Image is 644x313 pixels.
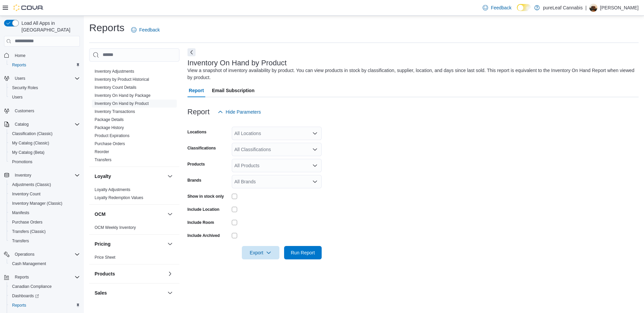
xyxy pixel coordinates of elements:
[7,157,83,167] button: Promotions
[95,173,111,180] h3: Loyalty
[139,26,160,33] span: Feedback
[7,129,83,138] button: Classification (Classic)
[12,51,80,60] span: Home
[242,246,279,259] button: Export
[9,209,32,217] a: Manifests
[9,190,80,198] span: Inventory Count
[12,74,28,82] button: Users
[95,133,129,138] span: Product Expirations
[7,301,83,310] button: Reports
[187,48,196,56] button: Next
[95,133,129,138] a: Product Expirations
[95,225,136,230] span: OCM Weekly Inventory
[246,246,275,259] span: Export
[95,211,165,217] button: OCM
[95,187,130,192] a: Loyalty Adjustments
[95,149,109,154] span: Reorder
[9,148,47,156] a: My Catalog (Beta)
[12,250,80,258] span: Operations
[9,139,52,147] a: My Catalog (Classic)
[89,21,124,35] h1: Reports
[95,290,165,296] button: Sales
[12,62,26,68] span: Reports
[284,246,322,259] button: Run Report
[95,109,135,114] a: Inventory Transactions
[95,141,125,146] span: Purchase Orders
[95,93,151,98] a: Inventory On Hand by Package
[589,4,597,12] div: Michael Dey
[9,139,80,147] span: My Catalog (Classic)
[12,273,32,281] button: Reports
[15,53,25,58] span: Home
[12,85,38,90] span: Security Roles
[166,270,174,278] button: Products
[9,84,80,92] span: Security Roles
[12,210,29,215] span: Manifests
[187,162,205,167] label: Products
[166,289,174,297] button: Sales
[187,207,219,212] label: Include Location
[9,130,55,138] a: Classification (Classic)
[12,74,80,82] span: Users
[312,179,318,184] button: Open list of options
[187,178,201,183] label: Brands
[12,261,46,266] span: Cash Management
[600,4,639,12] p: [PERSON_NAME]
[9,181,80,189] span: Adjustments (Classic)
[9,93,80,101] span: Users
[12,107,37,115] a: Customers
[491,4,511,11] span: Feedback
[12,120,80,128] span: Catalog
[95,225,136,230] a: OCM Weekly Inventory
[95,255,115,260] a: Price Sheet
[9,61,80,69] span: Reports
[1,272,83,282] button: Reports
[95,109,135,114] span: Inventory Transactions
[95,195,143,200] span: Loyalty Redemption Values
[95,141,125,146] a: Purchase Orders
[187,233,220,238] label: Include Archived
[166,210,174,218] button: OCM
[13,4,44,11] img: Cova
[9,283,54,291] a: Canadian Compliance
[312,147,318,152] button: Open list of options
[95,77,149,82] span: Inventory by Product Historical
[12,95,22,100] span: Users
[95,149,109,154] a: Reorder
[9,228,48,236] a: Transfers (Classic)
[15,76,25,81] span: Users
[9,199,65,207] a: Inventory Manager (Classic)
[7,208,83,217] button: Manifests
[226,109,261,115] span: Hide Parameters
[7,180,83,189] button: Adjustments (Classic)
[12,120,31,128] button: Catalog
[7,60,83,70] button: Reports
[9,218,45,226] a: Purchase Orders
[89,186,179,204] div: Loyalty
[9,199,80,207] span: Inventory Manager (Classic)
[12,131,53,136] span: Classification (Classic)
[291,249,315,256] span: Run Report
[95,101,149,106] a: Inventory On Hand by Product
[187,220,214,225] label: Include Room
[12,201,62,206] span: Inventory Manager (Classic)
[187,67,635,81] div: View a snapshot of inventory availability by product. You can view products in stock by classific...
[12,107,80,115] span: Customers
[312,131,318,136] button: Open list of options
[12,140,49,146] span: My Catalog (Classic)
[9,292,42,300] a: Dashboards
[9,61,29,69] a: Reports
[9,209,80,217] span: Manifests
[9,260,49,268] a: Cash Management
[95,69,134,74] span: Inventory Adjustments
[9,218,80,226] span: Purchase Orders
[12,52,28,60] a: Home
[9,158,35,166] a: Promotions
[95,158,111,162] a: Transfers
[7,148,83,157] button: My Catalog (Beta)
[12,171,80,179] span: Inventory
[15,274,29,280] span: Reports
[7,199,83,208] button: Inventory Manager (Classic)
[95,255,115,260] span: Price Sheet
